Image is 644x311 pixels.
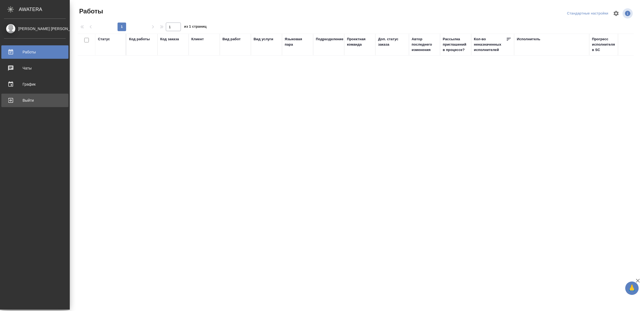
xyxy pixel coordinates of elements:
[610,7,623,20] span: Настроить таблицу
[285,36,310,47] div: Языковая пара
[316,36,343,42] div: Подразделение
[566,9,610,18] div: split button
[378,36,406,47] div: Доп. статус заказа
[19,4,70,15] div: AWATERA
[254,36,273,42] div: Вид услуги
[474,36,506,53] div: Кол-во неназначенных исполнителей
[517,36,540,42] div: Исполнитель
[1,45,68,59] a: Работы
[4,80,66,88] div: График
[4,26,66,32] div: [PERSON_NAME] [PERSON_NAME]
[184,23,207,31] span: из 1 страниц
[347,36,373,47] div: Проектная команда
[625,281,639,295] button: 🙏
[443,36,469,53] div: Рассылка приглашений в процессе?
[78,7,103,16] span: Работы
[222,36,241,42] div: Вид работ
[4,48,66,56] div: Работы
[1,61,68,75] a: Чаты
[627,283,636,294] span: 🙏
[129,36,150,42] div: Код работы
[412,36,437,53] div: Автор последнего изменения
[98,36,110,42] div: Статус
[4,64,66,72] div: Чаты
[1,94,68,107] a: Выйти
[623,8,634,19] span: Посмотреть информацию
[592,36,616,53] div: Прогресс исполнителя в SC
[160,36,179,42] div: Код заказа
[1,78,68,91] a: График
[191,36,204,42] div: Клиент
[4,96,66,104] div: Выйти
